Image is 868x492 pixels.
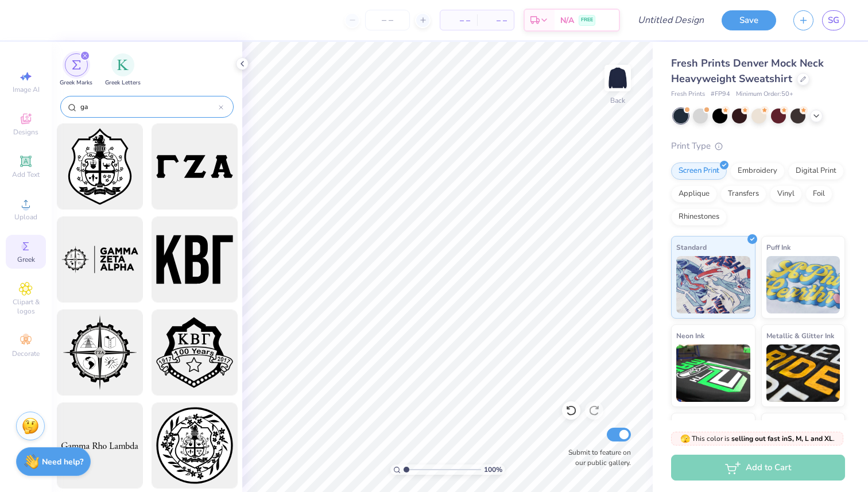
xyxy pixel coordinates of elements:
div: Print Type [671,140,845,153]
span: – – [484,14,507,26]
div: Digital Print [788,162,844,180]
input: – – [365,10,410,30]
span: – – [447,14,470,26]
div: Applique [671,185,717,203]
span: Puff Ink [766,241,790,253]
span: Neon Ink [676,330,704,342]
span: Clipart & logos [6,297,46,316]
div: Transfers [720,185,766,203]
span: This color is . [680,433,835,444]
span: Standard [676,241,707,253]
a: SG [822,10,845,30]
input: Try "Alpha" [79,101,219,113]
span: 🫣 [680,433,690,444]
span: Fresh Prints Denver Mock Neck Heavyweight Sweatshirt [671,56,824,86]
span: Add Text [12,170,40,179]
span: FREE [581,16,593,24]
button: filter button [60,53,92,87]
div: Foil [805,185,832,203]
span: Metallic & Glitter Ink [766,330,834,342]
strong: Need help? [42,456,83,467]
img: Standard [676,256,750,313]
span: SG [828,14,839,27]
span: Decorate [12,349,40,358]
span: # FP94 [711,90,730,99]
div: Embroidery [730,162,785,180]
img: Neon Ink [676,344,750,402]
span: Water based Ink [766,418,819,430]
span: Greek Letters [105,79,141,87]
span: Glow in the Dark Ink [676,418,742,430]
span: N/A [560,14,574,26]
input: Untitled Design [629,9,713,32]
span: Fresh Prints [671,90,705,99]
div: Rhinestones [671,208,727,226]
img: Back [606,67,629,90]
img: Metallic & Glitter Ink [766,344,840,402]
div: Back [610,95,625,106]
div: filter for Greek Marks [60,53,92,87]
label: Submit to feature on our public gallery. [562,447,631,468]
div: Screen Print [671,162,727,180]
img: Greek Marks Image [72,60,81,69]
img: Greek Letters Image [117,59,129,71]
div: filter for Greek Letters [105,53,141,87]
span: Image AI [13,85,40,94]
span: Minimum Order: 50 + [736,90,793,99]
span: Greek [17,255,35,264]
img: Puff Ink [766,256,840,313]
button: Save [722,10,776,30]
span: Greek Marks [60,79,92,87]
button: filter button [105,53,141,87]
div: Vinyl [770,185,802,203]
span: Designs [13,127,38,137]
span: Upload [14,212,37,222]
strong: selling out fast in S, M, L and XL [731,434,833,443]
span: 100 % [484,464,502,475]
